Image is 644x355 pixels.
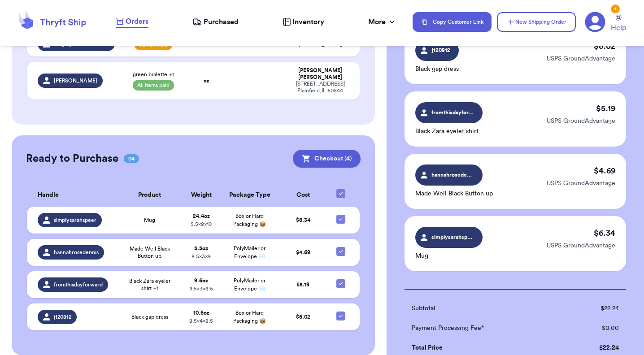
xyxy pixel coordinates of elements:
p: $ 6.34 [594,227,615,239]
span: Black Zara eyelet shirt [123,277,177,292]
p: USPS GroundAdvantage [547,54,615,63]
p: Made Well Black Button up [415,189,493,198]
th: Cost [279,184,327,207]
td: $ 22.24 [563,299,626,318]
p: $ 6.02 [594,40,615,52]
span: 5.5 x 8 x 10 [191,221,212,227]
div: [PERSON_NAME] [PERSON_NAME] [292,67,348,81]
span: Mug [144,216,155,224]
span: Orders [126,16,148,27]
button: Copy Customer Link [413,12,492,32]
span: PolyMailer or Envelope ✉️ [234,246,265,259]
span: Purchased [204,17,239,27]
span: 04 [124,154,139,163]
button: Checkout (4) [293,150,361,168]
span: PolyMailer or Envelope ✉️ [234,278,265,291]
span: All items paid [133,80,174,91]
strong: oz [204,78,209,83]
p: USPS GroundAdvantage [547,179,615,188]
p: USPS GroundAdvantage [547,117,615,126]
span: Box or Hard Packaging 📦 [233,213,266,227]
strong: 10.6 oz [193,310,209,316]
span: [PERSON_NAME] [54,77,97,84]
span: $ 6.34 [296,217,310,223]
span: j120812 [429,46,453,54]
td: Payment Processing Fee* [405,318,564,338]
a: Purchased [192,17,239,27]
span: Inventory [292,17,324,27]
a: 1 [585,12,605,32]
span: + 1 [169,72,174,77]
span: hannahrosedennis [54,249,99,256]
a: Inventory [283,17,324,27]
th: Package Type [221,184,279,207]
th: Weight [182,184,221,207]
button: New Shipping Order [497,12,576,32]
a: Help [611,15,626,33]
span: Box or Hard Packaging 📦 [233,310,266,324]
strong: 9.6 oz [194,278,208,283]
p: Mug [415,251,483,260]
span: Handle [38,190,59,200]
span: 8.5 x 4 x 8.5 [189,318,213,324]
span: simplysarahspeer [54,216,96,224]
h2: Ready to Purchase [26,152,118,166]
span: hannahrosedennis [431,171,474,179]
span: $ 4.69 [296,250,310,255]
span: Black gap dress [131,313,168,320]
p: Black Zara eyelet shirt [415,127,483,136]
span: fromthisdayforward [54,281,103,288]
p: $ 5.19 [596,102,615,115]
span: $ 5.19 [296,282,309,287]
a: Orders [116,16,148,28]
span: green bralette [133,71,174,78]
p: USPS GroundAdvantage [547,241,615,250]
span: Help [611,22,626,33]
p: $ 4.69 [594,165,615,177]
span: 8.5 x 3 x 9 [191,254,211,259]
td: $ 0.00 [563,318,626,338]
div: [STREET_ADDRESS] Plainfield , IL 60544 [292,81,348,94]
span: simplysarahspeer [431,233,474,241]
th: Product [117,184,182,207]
span: fromthisdayforward [431,108,474,117]
p: Black gap dress [415,65,459,74]
span: j120812 [54,313,71,320]
strong: 24.4 oz [193,213,210,219]
td: Subtotal [405,299,564,318]
span: 9.5 x 3 x 8.5 [189,286,213,291]
span: Made Well Black Button up [123,245,177,260]
span: $ 6.02 [296,314,310,320]
div: 1 [611,4,620,13]
span: + 1 [153,286,158,291]
strong: 5.5 oz [194,246,208,251]
div: More [368,17,396,27]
